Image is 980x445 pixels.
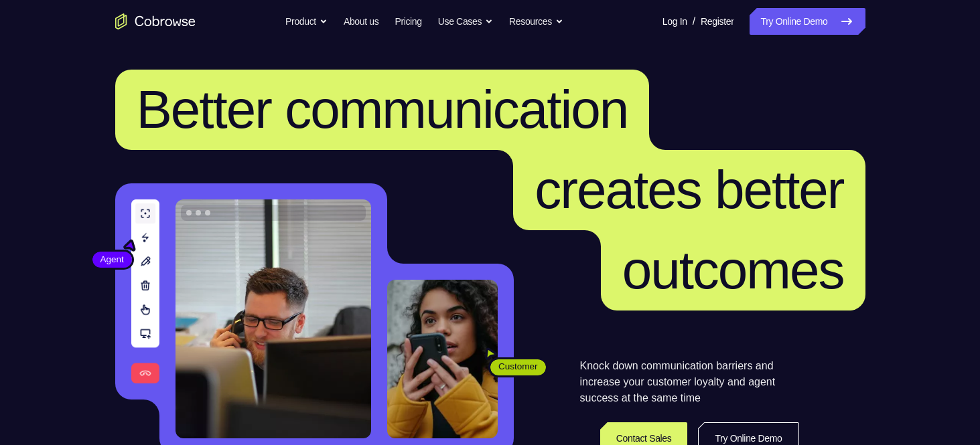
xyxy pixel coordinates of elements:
img: A customer support agent talking on the phone [176,199,371,438]
span: creates better [535,160,843,219]
a: About us [344,8,378,35]
button: Resources [509,8,563,35]
a: Log In [662,8,687,35]
button: Product [285,8,328,35]
a: Try Online Demo [750,8,865,35]
span: outcomes [622,240,844,300]
span: / [693,13,695,29]
a: Register [701,8,733,35]
button: Use Cases [438,8,493,35]
span: Better communication [137,80,628,139]
a: Go to the home page [115,13,196,29]
img: A customer holding their phone [387,280,498,438]
p: Knock down communication barriers and increase your customer loyalty and agent success at the sam... [580,358,799,406]
a: Pricing [395,8,421,35]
